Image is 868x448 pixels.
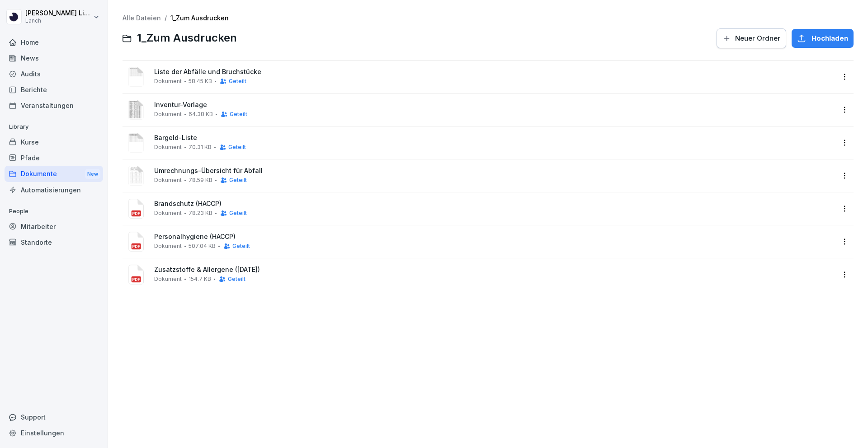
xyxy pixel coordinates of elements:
p: People [5,204,103,219]
span: Hochladen [811,33,848,43]
span: 154.7 KB [189,276,211,282]
span: Geteilt [229,210,247,216]
span: Neuer Ordner [735,33,780,43]
span: Dokument [154,111,182,117]
p: Library [5,120,103,134]
span: Dokument [154,243,182,249]
span: Geteilt [229,78,246,84]
span: Brandschutz (HACCP) [154,200,835,208]
span: 70.31 KB [189,144,212,150]
span: Zusatzstoffe & Allergene ([DATE]) [154,266,835,274]
span: 1_Zum Ausdrucken [137,32,237,45]
a: Berichte [5,82,103,98]
span: 64.38 KB [189,111,213,117]
span: Umrechnungs-Übersicht für Abfall [154,167,835,175]
a: Pfade [5,150,103,166]
a: Einstellungen [5,425,103,441]
a: 1_Zum Ausdrucken [170,14,229,22]
span: Dokument [154,276,182,282]
p: Lanch [25,18,91,24]
span: Personalhygiene (HACCP) [154,233,835,241]
span: Dokument [154,144,182,150]
div: New [85,169,100,179]
div: Dokumente [5,166,103,182]
a: DokumenteNew [5,166,103,182]
button: Neuer Ordner [717,28,786,48]
button: Hochladen [792,29,854,48]
span: Dokument [154,210,182,216]
a: Standorte [5,234,103,250]
span: 78.59 KB [189,177,212,183]
a: Mitarbeiter [5,219,103,234]
span: / [165,14,167,22]
span: Geteilt [228,276,245,282]
span: Inventur-Vorlage [154,101,835,109]
a: Automatisierungen [5,182,103,198]
a: Audits [5,66,103,82]
div: Support [5,409,103,425]
span: 58.45 KB [189,78,212,84]
span: Liste der Abfälle und Bruchstücke [154,68,835,76]
a: Alle Dateien [123,14,161,22]
span: 507.04 KB [189,243,216,249]
span: Geteilt [230,111,247,117]
a: Home [5,34,103,50]
a: Kurse [5,134,103,150]
span: Dokument [154,78,182,84]
span: Geteilt [232,243,250,249]
span: 78.23 KB [189,210,212,216]
p: [PERSON_NAME] Link [25,9,91,17]
span: Geteilt [229,177,247,183]
span: Geteilt [228,144,246,150]
span: Bargeld-Liste [154,134,835,142]
a: News [5,50,103,66]
span: Dokument [154,177,182,183]
a: Veranstaltungen [5,98,103,113]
